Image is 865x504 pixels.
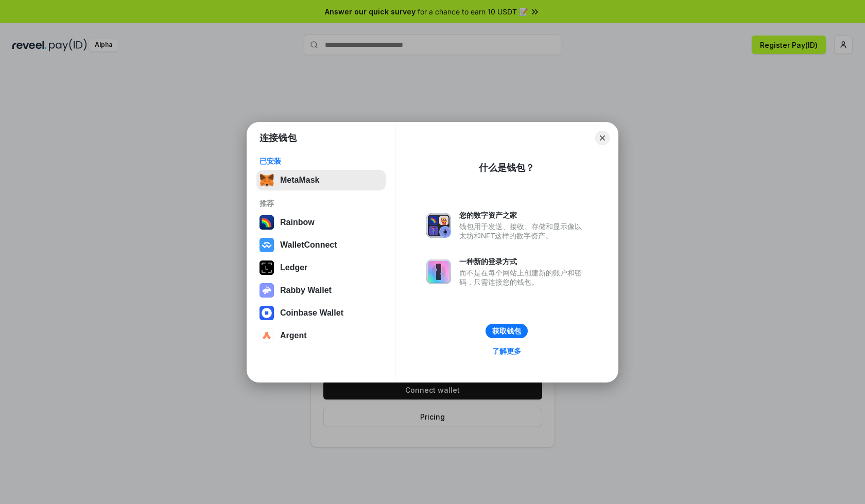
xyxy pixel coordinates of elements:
[256,257,386,278] button: Ledger
[256,212,386,233] button: Rainbow
[256,170,386,190] button: MetaMask
[595,131,610,145] button: Close
[259,328,274,343] img: svg+xml,%3Csvg%20width%3D%2228%22%20height%3D%2228%22%20viewBox%3D%220%200%2028%2028%22%20fill%3D...
[280,331,307,340] div: Argent
[256,325,386,346] button: Argent
[280,176,319,185] div: MetaMask
[459,268,587,287] div: 而不是在每个网站上创建新的账户和密码，只需连接您的钱包。
[459,211,587,220] div: 您的数字资产之家
[426,213,451,238] img: svg+xml,%3Csvg%20xmlns%3D%22http%3A%2F%2Fwww.w3.org%2F2000%2Fsvg%22%20fill%3D%22none%22%20viewBox...
[256,303,386,323] button: Coinbase Wallet
[479,162,534,174] div: 什么是钱包？
[259,215,274,230] img: svg+xml,%3Csvg%20width%3D%22120%22%20height%3D%22120%22%20viewBox%3D%220%200%20120%20120%22%20fil...
[259,238,274,252] img: svg+xml,%3Csvg%20width%3D%2228%22%20height%3D%2228%22%20viewBox%3D%220%200%2028%2028%22%20fill%3D...
[459,222,587,240] div: 钱包用于发送、接收、存储和显示像以太坊和NFT这样的数字资产。
[280,218,315,227] div: Rainbow
[280,286,332,295] div: Rabby Wallet
[259,157,383,166] div: 已安装
[259,283,274,298] img: svg+xml,%3Csvg%20xmlns%3D%22http%3A%2F%2Fwww.w3.org%2F2000%2Fsvg%22%20fill%3D%22none%22%20viewBox...
[259,199,383,208] div: 推荐
[486,344,527,358] a: 了解更多
[280,308,343,318] div: Coinbase Wallet
[256,280,386,301] button: Rabby Wallet
[426,259,451,284] img: svg+xml,%3Csvg%20xmlns%3D%22http%3A%2F%2Fwww.w3.org%2F2000%2Fsvg%22%20fill%3D%22none%22%20viewBox...
[492,326,521,336] div: 获取钱包
[259,306,274,320] img: svg+xml,%3Csvg%20width%3D%2228%22%20height%3D%2228%22%20viewBox%3D%220%200%2028%2028%22%20fill%3D...
[256,235,386,255] button: WalletConnect
[280,240,337,250] div: WalletConnect
[492,346,521,356] div: 了解更多
[259,173,274,187] img: svg+xml,%3Csvg%20fill%3D%22none%22%20height%3D%2233%22%20viewBox%3D%220%200%2035%2033%22%20width%...
[259,260,274,275] img: svg+xml,%3Csvg%20xmlns%3D%22http%3A%2F%2Fwww.w3.org%2F2000%2Fsvg%22%20width%3D%2228%22%20height%3...
[486,324,528,338] button: 获取钱包
[280,263,307,272] div: Ledger
[259,132,297,144] h1: 连接钱包
[459,257,587,266] div: 一种新的登录方式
